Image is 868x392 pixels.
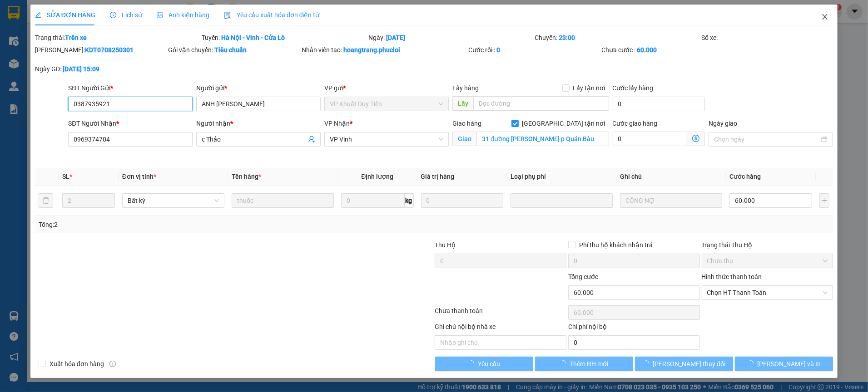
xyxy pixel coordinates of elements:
[534,33,701,43] div: Chuyến:
[616,168,726,186] th: Ghi chú
[128,194,219,207] span: Bất kỳ
[613,84,654,92] label: Cước lấy hàng
[110,11,142,19] span: Lịch sử
[452,120,481,127] span: Giao hàng
[302,45,466,55] div: Nhân viên tạo:
[821,13,828,20] span: close
[122,173,156,180] span: Đơn vị tính
[709,120,737,127] label: Ngày giao
[692,135,699,142] span: dollar-circle
[570,359,608,369] span: Thêm ĐH mới
[435,335,566,350] input: Nhập ghi chú
[435,241,456,249] span: Thu Hộ
[819,193,829,208] button: plus
[361,173,393,180] span: Định lượng
[232,193,334,208] input: VD: Bàn, Ghế
[196,118,321,128] div: Người nhận
[735,357,833,371] button: [PERSON_NAME] và In
[570,83,609,93] span: Lấy tận nơi
[196,83,321,93] div: Người gửi
[35,45,167,55] div: [PERSON_NAME]:
[613,120,658,127] label: Cước giao hàng
[405,193,414,208] span: kg
[568,322,700,335] div: Chi phí nội bộ
[435,322,566,335] div: Ghi chú nội bộ nhà xe
[46,359,108,369] span: Xuất hóa đơn hàng
[701,33,834,43] div: Số xe:
[62,173,69,180] span: SL
[232,173,261,180] span: Tên hàng
[714,134,819,144] input: Ngày giao
[476,132,609,146] input: Giao tận nơi
[729,173,761,180] span: Cước hàng
[702,273,762,280] label: Hình thức thanh toán
[434,306,568,322] div: Chưa thanh toán
[496,46,500,54] b: 0
[452,96,473,111] span: Lấy
[613,132,687,146] input: Cước giao hàng
[519,118,609,128] span: [GEOGRAPHIC_DATA] tận nơi
[707,254,828,268] span: Chưa thu
[823,290,828,295] span: close-circle
[575,240,656,250] span: Phí thu hộ khách nhận trả
[613,97,705,111] input: Cước lấy hàng
[559,34,575,41] b: 23:00
[201,33,367,43] div: Tuyến:
[452,84,479,92] span: Lấy hàng
[330,132,443,146] span: VP Vinh
[35,11,95,19] span: SỬA ĐƠN HÀNG
[39,193,53,208] button: delete
[68,118,193,128] div: SĐT Người Nhận
[421,193,503,208] input: 0
[324,83,449,93] div: VP gửi
[224,11,320,19] span: Yêu cầu xuất hóa đơn điện tử
[35,12,41,18] span: edit
[707,286,828,299] span: Chọn HT Thanh Toán
[601,45,733,55] div: Chưa cước :
[637,46,657,54] b: 60.000
[343,46,400,54] b: hoangtrang.phucloi
[560,360,570,367] span: loading
[535,357,633,371] button: Thêm ĐH mới
[85,46,134,54] b: KDT0708250301
[63,65,99,73] b: [DATE] 15:09
[568,273,598,280] span: Tổng cước
[747,360,757,367] span: loading
[109,361,116,367] span: info-circle
[157,11,209,19] span: Ảnh kiện hàng
[702,240,833,250] div: Trạng thái Thu Hộ
[468,45,600,55] div: Cước rồi :
[812,5,838,30] button: Close
[157,12,163,18] span: picture
[308,136,315,143] span: user-add
[168,45,300,55] div: Gói vận chuyển:
[221,34,285,41] b: Hà Nội - Vinh - Cửa Lò
[435,357,533,371] button: Yêu cầu
[635,357,733,371] button: [PERSON_NAME] thay đổi
[473,96,609,111] input: Dọc đường
[224,12,231,19] img: icon
[620,193,722,208] input: Ghi Chú
[386,34,405,41] b: [DATE]
[468,360,478,367] span: loading
[110,12,116,18] span: clock-circle
[643,360,653,367] span: loading
[214,46,247,54] b: Tiêu chuẩn
[653,359,725,369] span: [PERSON_NAME] thay đổi
[452,132,476,146] span: Giao
[757,359,821,369] span: [PERSON_NAME] và In
[507,168,616,186] th: Loại phụ phí
[367,33,534,43] div: Ngày:
[35,64,167,74] div: Ngày GD:
[478,359,500,369] span: Yêu cầu
[330,97,443,111] span: VP Khuất Duy Tiến
[324,120,350,127] span: VP Nhận
[65,34,87,41] b: Trên xe
[68,83,193,93] div: SĐT Người Gửi
[421,173,455,180] span: Giá trị hàng
[34,33,201,43] div: Trạng thái:
[39,220,335,230] div: Tổng: 2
